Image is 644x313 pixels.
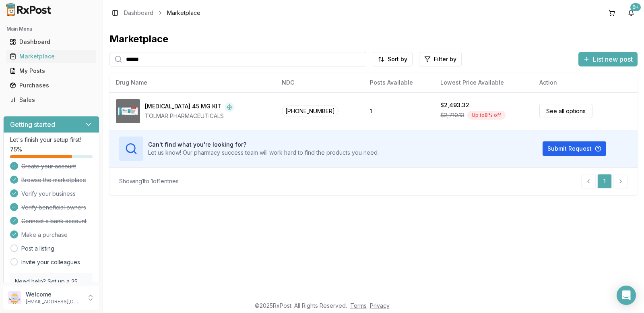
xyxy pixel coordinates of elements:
span: Create your account [21,162,76,170]
p: [EMAIL_ADDRESS][DOMAIN_NAME] [26,298,82,305]
span: 75 % [10,145,22,153]
button: Sales [3,93,99,106]
div: Open Intercom Messenger [617,286,636,305]
img: User avatar [8,291,21,304]
a: Privacy [370,302,390,309]
p: Need help? Set up a 25 minute call with our team to set up. [15,278,88,302]
div: Purchases [10,81,93,89]
div: Showing 1 to 1 of 1 entries [119,177,179,185]
div: Dashboard [10,38,93,46]
span: Sort by [388,55,407,63]
nav: breadcrumb [124,9,200,17]
h3: Can't find what you're looking for? [148,141,379,149]
a: Dashboard [124,9,153,17]
a: Dashboard [6,35,96,49]
img: Eligard 45 MG KIT [116,99,140,123]
a: List new post [578,56,638,64]
div: Up to 8 % off [467,111,506,120]
th: NDC [275,73,363,92]
span: Verify beneficial owners [21,203,86,211]
h3: Getting started [10,120,55,129]
button: Sort by [373,52,413,66]
p: Welcome [26,290,82,298]
a: My Posts [6,64,96,78]
a: Purchases [6,78,96,93]
a: Post a listing [21,245,54,253]
span: List new post [593,54,633,64]
td: 1 [363,92,434,130]
button: Submit Request [543,141,606,156]
div: Marketplace [109,33,638,46]
a: Terms [350,302,367,309]
span: Marketplace [167,9,200,17]
th: Action [533,73,638,92]
a: 1 [597,174,612,189]
span: Connect a bank account [21,217,87,225]
div: [MEDICAL_DATA] 45 MG KIT [145,102,221,112]
h2: Main Menu [6,26,96,32]
div: $2,493.32 [440,101,469,109]
button: My Posts [3,64,99,77]
nav: pagination [581,174,628,189]
button: Filter by [419,52,462,66]
a: Sales [6,93,96,107]
button: List new post [578,52,638,66]
div: TOLMAR PHARMACEUTICALS [145,112,234,120]
p: Let's finish your setup first! [10,136,93,144]
span: $2,710.13 [440,111,464,119]
a: Marketplace [6,49,96,64]
img: RxPost Logo [3,3,55,16]
a: Invite your colleagues [21,258,80,266]
span: Filter by [434,55,456,63]
th: Drug Name [109,73,275,92]
th: Lowest Price Available [434,73,533,92]
span: [PHONE_NUMBER] [282,106,339,116]
button: Marketplace [3,50,99,63]
div: Sales [10,96,93,104]
p: Let us know! Our pharmacy success team will work hard to find the products you need. [148,149,379,157]
th: Posts Available [363,73,434,92]
a: See all options [539,104,592,118]
span: Make a purchase [21,231,68,239]
button: Purchases [3,79,99,92]
button: 9+ [625,6,638,19]
div: 9+ [630,3,641,11]
div: Marketplace [10,52,93,60]
button: Dashboard [3,35,99,48]
div: My Posts [10,67,93,75]
span: Browse the marketplace [21,176,86,184]
span: Verify your business [21,190,76,198]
